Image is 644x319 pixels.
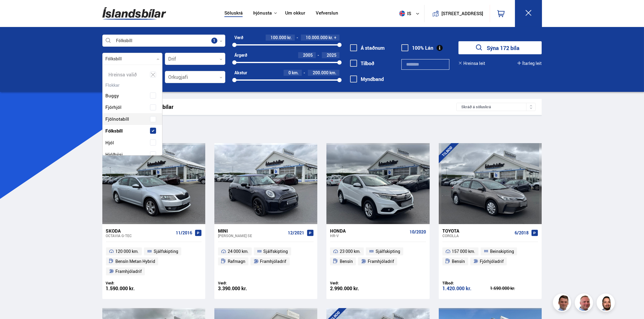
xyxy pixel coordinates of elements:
[106,286,154,291] div: 1.590.000 kr.
[154,248,178,255] span: Sjálfskipting
[452,248,475,255] span: 157 000 km.
[490,248,514,255] span: Beinskipting
[330,233,407,238] div: HR-V
[399,11,405,16] img: svg+xml;base64,PHN2ZyB4bWxucz0iaHR0cDovL3d3dy53My5vcmcvMjAwMC9zdmciIHdpZHRoPSI1MTIiIGhlaWdodD0iNT...
[444,11,481,16] button: [STREET_ADDRESS]
[428,5,486,22] a: [STREET_ADDRESS]
[340,258,353,265] span: Bensín
[218,233,285,238] div: [PERSON_NAME] SE
[316,10,338,17] a: Vefverslun
[115,258,155,265] span: Bensín Metan Hybrid
[350,61,374,66] label: Tilboð
[442,228,512,233] div: Toyota
[115,268,142,275] span: Framhjóladrif
[329,70,336,75] span: km.
[303,52,313,58] span: 2005
[490,286,538,290] div: 1.690.000 kr.
[401,45,433,51] label: 100% Lán
[410,230,426,234] span: 10/2020
[176,230,192,235] span: 11/2016
[106,103,122,112] span: Fjórhjól
[288,70,291,76] span: 0
[350,45,385,51] label: Á staðnum
[108,104,457,110] div: Leitarniðurstöður 172 bílar
[350,76,384,82] label: Myndband
[224,10,243,17] a: Söluskrá
[106,150,123,159] span: Hjólhýsi
[329,35,333,40] span: kr.
[234,70,247,75] div: Akstur
[102,224,205,299] a: Skoda Octavia G-TEC 11/2016 120 000 km. Sjálfskipting Bensín Metan Hybrid Framhjóladrif Verð: 1.5...
[327,52,336,58] span: 2025
[218,286,266,291] div: 3.390.000 kr.
[397,5,424,22] button: is
[442,286,490,291] div: 1.420.000 kr.
[376,248,400,255] span: Sjálfskipting
[106,233,173,238] div: Octavia G-TEC
[253,10,272,16] button: Þjónusta
[452,258,465,265] span: Bensín
[106,281,154,285] div: Verð:
[306,35,328,40] span: 10.000.000
[326,224,429,299] a: Honda HR-V 10/2020 23 000 km. Sjálfskipting Bensín Framhjóladrif Verð: 2.990.000 kr.
[288,230,304,235] span: 12/2021
[458,61,485,66] button: Hreinsa leit
[442,281,490,285] div: Tilboð:
[554,294,572,313] img: FbJEzSuNWCJXmdc-.webp
[330,286,378,291] div: 2.990.000 kr.
[397,11,412,16] span: is
[218,281,266,285] div: Verð:
[480,258,504,265] span: Fjórhjóladrif
[214,224,317,299] a: Mini [PERSON_NAME] SE 12/2021 24 000 km. Sjálfskipting Rafmagn Framhjóladrif Verð: 3.390.000 kr.
[292,70,299,75] span: km.
[115,248,139,255] span: 120 000 km.
[458,41,542,54] button: Sýna 172 bíla
[271,35,286,40] span: 100.000
[517,61,542,66] button: Ítarleg leit
[218,228,285,233] div: Mini
[103,69,162,81] div: Hreinsa valið
[313,70,329,76] span: 200.000
[102,4,166,23] img: G0Ugv5HjCgRt.svg
[234,35,243,40] div: Verð
[456,103,536,111] div: Skráð á söluskrá
[287,35,292,40] span: kr.
[442,233,512,238] div: Corolla
[260,258,287,265] span: Framhjóladrif
[264,248,288,255] span: Sjálfskipting
[106,138,114,147] span: Hjól
[234,53,247,58] div: Árgerð
[330,228,407,233] div: Honda
[106,228,173,233] div: Skoda
[334,35,336,40] span: +
[368,258,394,265] span: Framhjóladrif
[106,91,119,100] span: Buggy
[330,281,378,285] div: Verð:
[228,248,249,255] span: 24 000 km.
[515,230,529,235] span: 6/2018
[576,294,594,313] img: siFngHWaQ9KaOqBr.png
[340,248,361,255] span: 23 000 km.
[106,115,129,123] span: Fjölnotabíll
[439,224,542,299] a: Toyota Corolla 6/2018 157 000 km. Beinskipting Bensín Fjórhjóladrif Tilboð: 1.420.000 kr. 1.690.0...
[598,294,616,313] img: nhp88E3Fdnt1Opn2.png
[285,10,305,17] a: Um okkur
[106,126,123,135] span: Fólksbíll
[228,258,245,265] span: Rafmagn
